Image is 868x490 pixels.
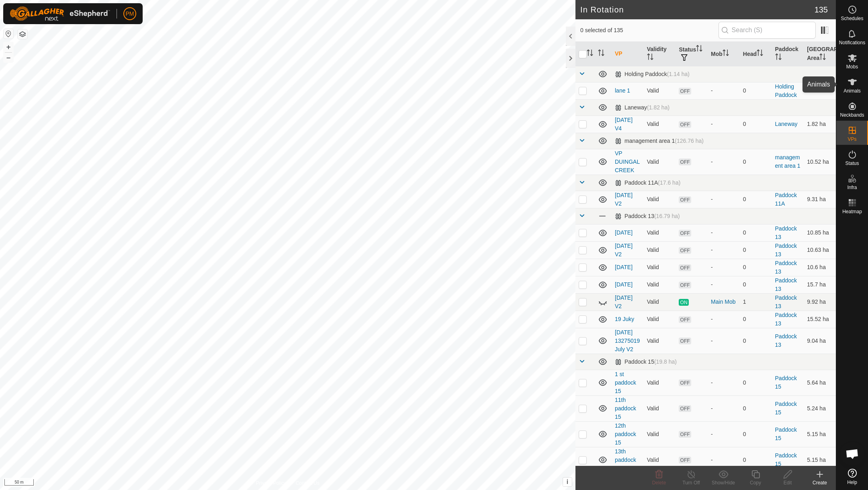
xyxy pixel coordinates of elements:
span: OFF [679,247,691,254]
td: 0 [740,82,772,99]
td: 0 [740,149,772,175]
p-sorticon: Activate to sort [696,46,702,53]
img: Gallagher Logo [10,6,110,21]
td: Valid [644,241,676,259]
button: + [4,42,13,52]
a: Paddock 13 [775,260,797,275]
span: Help [847,480,857,485]
td: Valid [644,370,676,395]
p-sorticon: Activate to sort [723,51,729,57]
span: ON [679,299,688,306]
a: Paddock 15 [775,426,797,441]
td: 5.15 ha [804,421,836,447]
span: (1.82 ha) [647,104,669,111]
td: 9.92 ha [804,293,836,311]
p-sorticon: Activate to sort [775,55,782,61]
td: 0 [740,395,772,421]
td: 0 [740,328,772,354]
span: OFF [679,338,691,344]
a: Privacy Policy [256,480,286,487]
p-sorticon: Activate to sort [819,55,826,61]
th: Mob [708,42,740,66]
button: Reset Map [4,29,13,39]
a: [DATE] V4 [615,117,633,132]
span: (17.6 ha) [658,179,680,186]
th: VP [612,42,644,66]
td: 0 [740,115,772,133]
td: Valid [644,224,676,241]
a: [DATE] 13275019 July V2 [615,329,640,352]
div: Paddock 13 [615,213,680,220]
span: Mobs [846,64,858,69]
td: 0 [740,447,772,473]
div: management area 1 [615,138,704,144]
div: Main Mob [711,298,737,306]
td: Valid [644,328,676,354]
input: Search (S) [719,22,816,39]
a: 1 st paddock 15 [615,371,636,394]
span: OFF [679,431,691,438]
td: 0 [740,370,772,395]
div: - [711,263,737,272]
a: [DATE] [615,264,633,270]
td: Valid [644,276,676,293]
div: - [711,195,737,204]
td: 5.24 ha [804,395,836,421]
div: Open chat [840,442,864,466]
th: [GEOGRAPHIC_DATA] Area [804,42,836,66]
a: Paddock 15 [775,452,797,467]
p-sorticon: Activate to sort [757,51,763,57]
td: 10.85 ha [804,224,836,241]
a: Paddock 13 [775,243,797,257]
a: Paddock 13 [775,333,797,348]
div: Turn Off [675,479,707,486]
a: [DATE] [615,229,633,236]
div: Create [804,479,836,486]
div: - [711,379,737,387]
span: OFF [679,457,691,463]
span: OFF [679,88,691,95]
span: OFF [679,159,691,165]
td: 10.63 ha [804,241,836,259]
span: VPs [848,137,856,142]
a: [DATE] [615,281,633,288]
span: Heatmap [842,209,862,214]
p-sorticon: Activate to sort [587,51,593,57]
div: - [711,430,737,439]
div: - [711,158,737,166]
span: (16.79 ha) [654,213,680,219]
span: Notifications [839,40,865,45]
span: OFF [679,196,691,203]
td: Valid [644,293,676,311]
div: Laneway [615,104,669,111]
td: 1.14 ha [804,82,836,99]
span: (19.8 ha) [654,358,677,365]
div: - [711,404,737,413]
td: 0 [740,259,772,276]
span: 0 selected of 135 [580,26,719,35]
a: lane 1 [615,87,630,94]
td: 0 [740,311,772,328]
span: (126.76 ha) [675,138,704,144]
td: Valid [644,395,676,421]
td: Valid [644,149,676,175]
td: Valid [644,115,676,133]
div: - [711,120,737,128]
th: Head [740,42,772,66]
span: Animals [843,89,861,93]
a: Contact Us [296,480,319,487]
div: - [711,229,737,237]
button: i [563,478,572,486]
span: OFF [679,121,691,128]
span: OFF [679,230,691,237]
div: Show/Hide [707,479,739,486]
td: Valid [644,82,676,99]
div: - [711,315,737,323]
td: 0 [740,191,772,208]
p-sorticon: Activate to sort [647,55,653,61]
td: 0 [740,241,772,259]
span: (1.14 ha) [667,71,690,77]
td: 5.15 ha [804,447,836,473]
a: 19 Juky [615,316,634,322]
td: 10.6 ha [804,259,836,276]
